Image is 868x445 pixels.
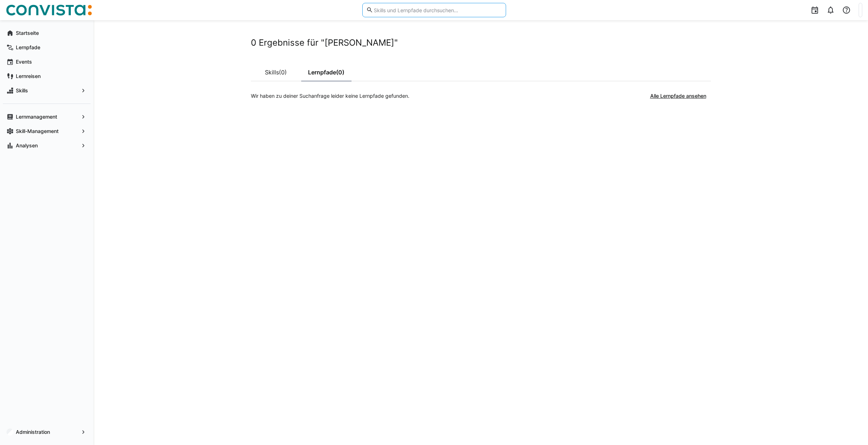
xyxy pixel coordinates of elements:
[649,92,707,100] span: Alle Lernpfade ansehen
[251,37,711,48] h2: 0 Ergebnisse für "[PERSON_NAME]"
[373,7,502,13] input: Skills und Lernpfade durchsuchen…
[336,69,344,75] span: (0)
[301,63,352,81] a: Lernpfade(0)
[646,89,711,103] button: Alle Lernpfade ansehen
[251,92,409,100] p: Wir haben zu deiner Suchanfrage leider keine Lernpfade gefunden.
[251,63,301,81] a: Skills(0)
[279,69,287,75] span: (0)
